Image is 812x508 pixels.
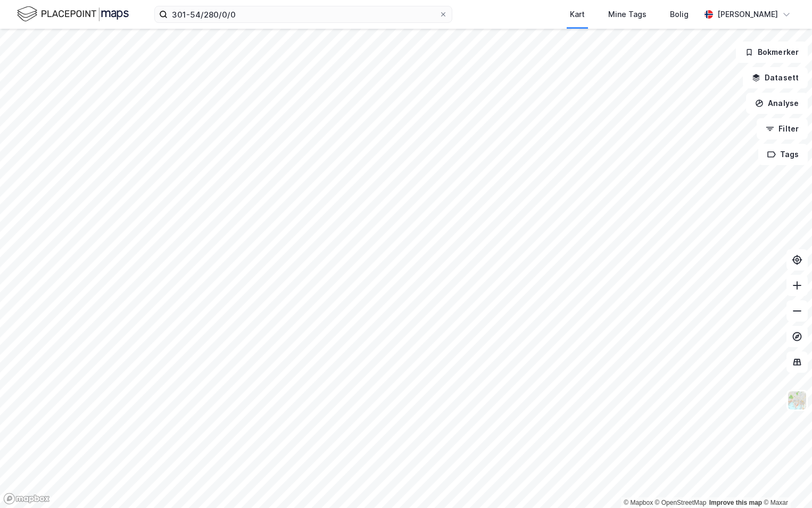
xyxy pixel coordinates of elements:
[570,8,585,21] div: Kart
[3,493,50,505] a: Mapbox homepage
[17,5,129,23] img: logo.f888ab2527a4732fd821a326f86c7f29.svg
[709,499,762,506] a: Improve this map
[717,8,778,21] div: [PERSON_NAME]
[759,457,812,508] iframe: Chat Widget
[168,6,439,22] input: Søk på adresse, matrikkel, gårdeiere, leietakere eller personer
[757,118,808,140] button: Filter
[743,67,808,88] button: Datasett
[608,8,647,21] div: Mine Tags
[736,42,808,63] button: Bokmerker
[746,93,808,114] button: Analyse
[670,8,689,21] div: Bolig
[758,144,808,165] button: Tags
[624,499,653,506] a: Mapbox
[655,499,707,506] a: OpenStreetMap
[787,390,807,411] img: Z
